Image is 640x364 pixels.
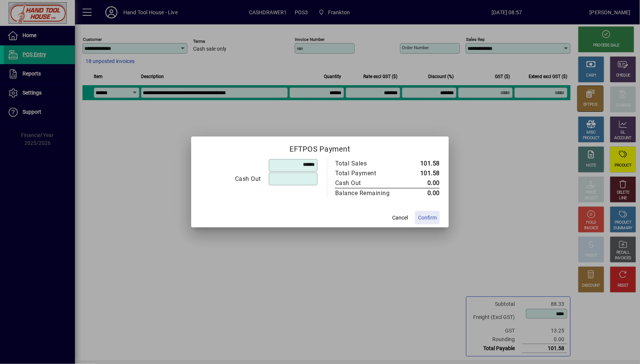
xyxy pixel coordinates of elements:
td: 101.58 [406,168,440,178]
h2: EFTPOS Payment [191,137,449,158]
td: 0.00 [406,178,440,188]
div: Balance Remaining [335,189,398,198]
div: Cash Out [335,179,398,188]
td: Total Payment [335,168,406,178]
td: 101.58 [406,159,440,168]
button: Confirm [415,211,440,224]
div: Cash Out [201,174,261,184]
span: Confirm [418,214,437,222]
button: Cancel [388,211,412,224]
td: Total Sales [335,159,406,168]
td: 0.00 [406,188,440,199]
span: Cancel [392,214,408,222]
